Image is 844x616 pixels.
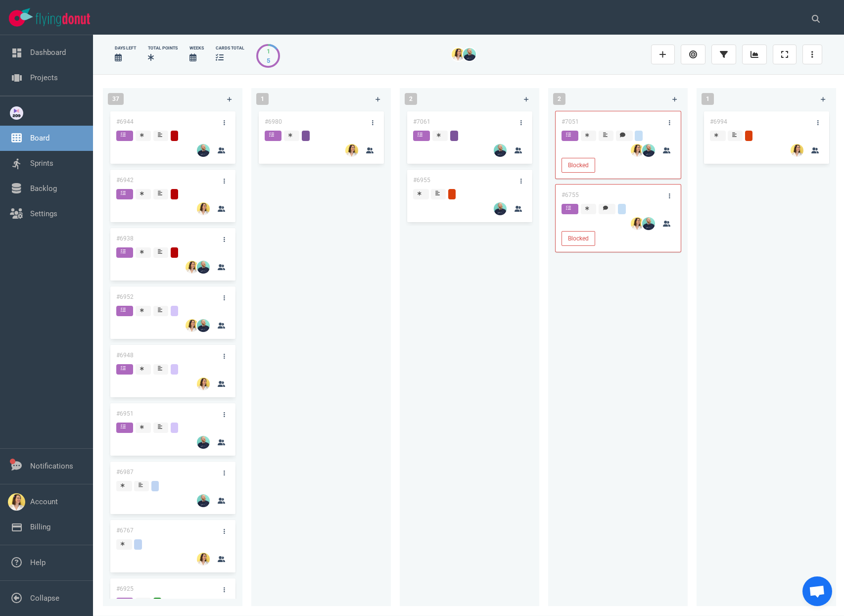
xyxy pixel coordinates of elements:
[562,158,595,173] button: Blocked
[186,261,198,274] img: 26
[30,497,58,506] a: Account
[116,527,134,534] a: #6767
[197,494,210,507] img: 26
[631,217,644,230] img: 26
[562,231,595,246] button: Blocked
[642,217,655,230] img: 26
[30,134,49,142] a: Board
[642,144,655,157] img: 26
[197,553,210,566] img: 26
[791,144,803,157] img: 26
[115,45,136,51] div: days left
[710,118,727,125] a: #6994
[116,118,134,125] a: #6944
[452,48,465,61] img: 26
[30,462,73,471] a: Notifications
[265,118,282,125] a: #6980
[116,177,134,184] a: #6942
[116,293,134,300] a: #6952
[562,118,579,125] a: #7051
[30,48,66,57] a: Dashboard
[197,378,210,390] img: 26
[494,144,507,157] img: 26
[30,73,58,82] a: Projects
[116,469,134,475] a: #6987
[116,585,134,592] a: #6925
[197,261,210,274] img: 26
[267,47,270,56] div: 1
[197,144,210,157] img: 26
[494,202,507,215] img: 26
[267,56,270,65] div: 5
[631,144,644,157] img: 26
[116,352,134,359] a: #6948
[405,93,417,105] span: 2
[108,93,124,105] span: 37
[413,118,430,125] a: #7061
[30,558,46,567] a: Help
[197,319,210,332] img: 26
[562,191,579,198] a: #6755
[148,45,178,51] div: Total Points
[463,48,476,61] img: 26
[36,13,90,26] img: Flying Donut text logo
[216,45,244,51] div: cards total
[116,235,134,242] a: #6938
[30,209,57,218] a: Settings
[553,93,565,105] span: 2
[30,159,53,168] a: Sprints
[116,410,134,417] a: #6951
[30,522,50,531] a: Billing
[197,436,210,449] img: 26
[30,184,57,193] a: Backlog
[186,319,198,332] img: 26
[345,144,358,157] img: 26
[197,202,210,215] img: 26
[30,594,59,603] a: Collapse
[189,45,204,51] div: Weeks
[256,93,269,105] span: 1
[413,177,430,184] a: #6955
[802,576,832,606] div: Ouvrir le chat
[702,93,714,105] span: 1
